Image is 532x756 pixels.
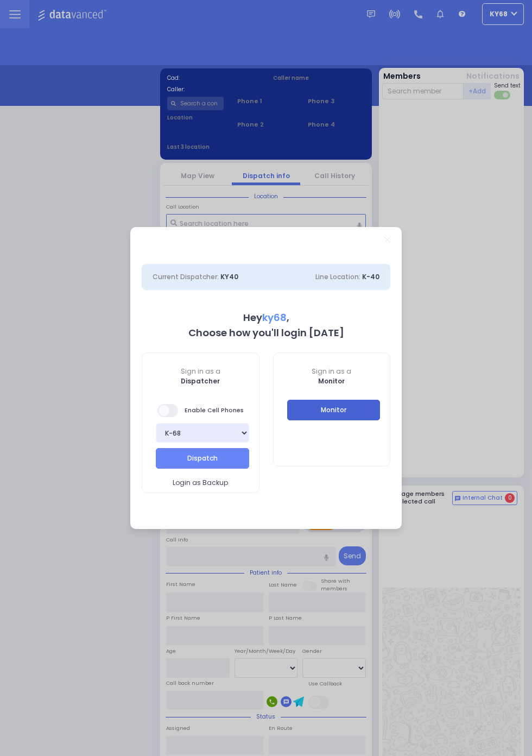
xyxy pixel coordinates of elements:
b: Hey , [243,311,289,324]
span: K-40 [362,272,379,281]
span: Login as Backup [173,478,228,488]
a: Close [384,237,390,243]
span: Line Location: [315,272,360,281]
span: Sign in as a [274,367,390,376]
span: Sign in as a [142,367,259,376]
span: Current Dispatcher: [153,272,219,281]
span: Enable Cell Phones [157,403,244,418]
button: Dispatch [156,448,249,469]
b: Monitor [318,376,345,386]
button: Monitor [287,400,381,420]
span: ky68 [262,311,287,324]
span: KY40 [220,272,238,281]
b: Dispatcher [181,376,220,386]
b: Choose how you'll login [DATE] [188,326,344,339]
